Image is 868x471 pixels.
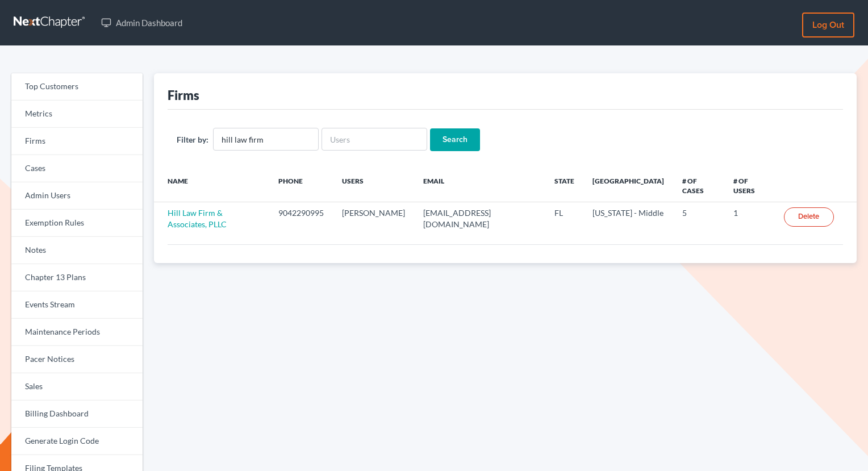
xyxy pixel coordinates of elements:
[545,169,583,202] th: State
[673,202,724,235] td: 5
[11,346,143,373] a: Pacer Notices
[11,401,143,428] a: Billing Dashboard
[784,207,834,227] a: Delete
[11,373,143,401] a: Sales
[430,128,480,151] input: Search
[95,12,188,33] a: Admin Dashboard
[583,169,673,202] th: [GEOGRAPHIC_DATA]
[213,128,319,151] input: Firm Name
[414,169,545,202] th: Email
[269,169,333,202] th: Phone
[11,428,143,455] a: Generate Login Code
[583,202,673,235] td: [US_STATE] - Middle
[724,169,775,202] th: # of Users
[168,87,199,103] div: Firms
[11,128,143,155] a: Firms
[11,73,143,101] a: Top Customers
[11,210,143,237] a: Exemption Rules
[322,128,427,151] input: Users
[177,134,208,145] label: Filter by:
[802,12,854,37] a: Log out
[333,169,414,202] th: Users
[154,169,269,202] th: Name
[11,319,143,346] a: Maintenance Periods
[11,237,143,264] a: Notes
[673,169,724,202] th: # of Cases
[269,202,333,235] td: 9042290995
[11,101,143,128] a: Metrics
[724,202,775,235] td: 1
[11,291,143,319] a: Events Stream
[333,202,414,235] td: [PERSON_NAME]
[545,202,583,235] td: FL
[414,202,545,235] td: [EMAIL_ADDRESS][DOMAIN_NAME]
[11,182,143,210] a: Admin Users
[168,208,227,229] a: Hill Law Firm & Associates, PLLC
[11,264,143,291] a: Chapter 13 Plans
[11,155,143,182] a: Cases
